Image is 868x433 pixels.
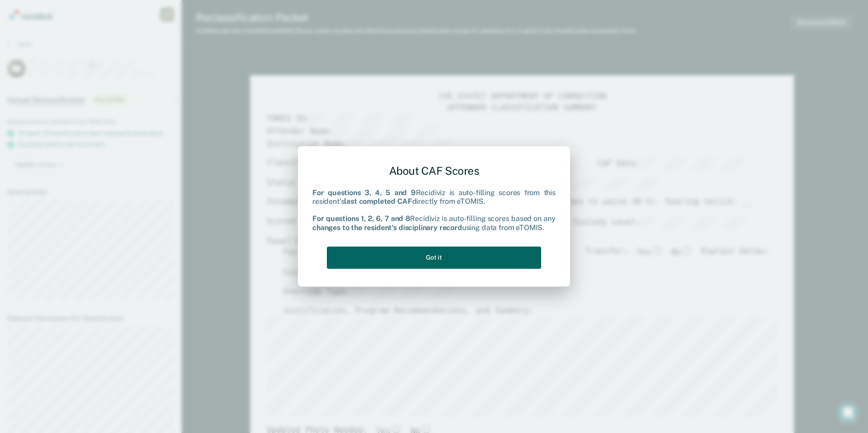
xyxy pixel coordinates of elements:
b: For questions 3, 4, 5 and 9 [312,188,416,197]
div: Recidiviz is auto-filling scores from this resident's directly from eTOMIS. Recidiviz is auto-fil... [312,188,556,232]
b: changes to the resident's disciplinary record [312,223,462,232]
b: For questions 1, 2, 6, 7 and 8 [312,215,410,223]
button: Got it [327,246,541,269]
b: last completed CAF [344,197,412,206]
div: About CAF Scores [312,157,556,185]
